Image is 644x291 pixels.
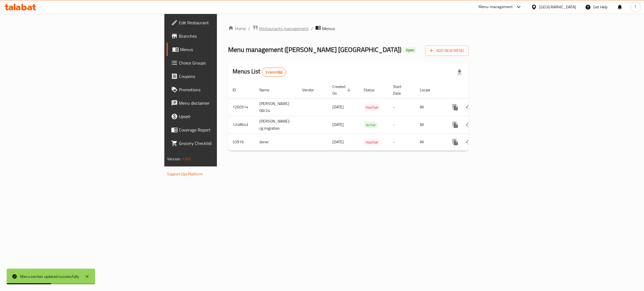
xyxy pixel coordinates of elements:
[167,56,272,70] a: Choice Groups
[364,122,378,128] span: Active
[259,25,309,32] span: Restaurants management
[449,118,462,132] button: more
[415,98,444,116] td: All
[479,4,513,10] div: Menu-management
[332,103,344,111] span: [DATE]
[255,133,298,151] td: doner
[462,135,475,149] button: Change Status
[179,140,267,147] span: Grocery Checklist
[404,47,416,54] div: Open
[430,47,464,54] span: Add New Menu
[462,101,475,114] button: Change Status
[167,83,272,96] a: Promotions
[179,73,267,80] span: Coupons
[332,83,352,97] span: Created On
[167,123,272,137] a: Coverage Report
[364,104,380,111] span: Inactive
[393,83,409,97] span: Start Date
[179,33,267,39] span: Branches
[167,43,272,56] a: Menus
[180,46,267,53] span: Menus
[453,65,466,79] div: Export file
[259,87,276,93] span: Name
[449,101,462,114] button: more
[539,4,576,10] div: [GEOGRAPHIC_DATA]
[444,82,507,99] th: Actions
[425,46,468,56] button: Add New Menu
[415,116,444,133] td: All
[462,118,475,132] button: Change Status
[228,82,507,151] table: enhanced table
[167,165,193,172] span: Get support on:
[179,127,267,133] span: Coverage Report
[20,273,79,280] div: Menu section updated successfully
[364,121,378,128] div: Active
[389,133,415,151] td: -
[262,70,286,75] span: 3 record(s)
[332,138,344,145] span: [DATE]
[179,86,267,93] span: Promotions
[420,87,437,93] span: Locale
[167,70,272,83] a: Coupons
[228,25,468,32] nav: breadcrumb
[364,139,380,145] span: Inactive
[332,121,344,128] span: [DATE]
[364,87,382,93] span: Status
[179,59,267,66] span: Choice Groups
[233,67,286,77] h2: Menus List
[252,25,309,32] a: Restaurants management
[228,43,401,56] span: Menu management ( [PERSON_NAME] [GEOGRAPHIC_DATA] )
[415,133,444,151] td: All
[233,87,243,93] span: ID
[167,155,181,163] span: Version:
[311,25,313,32] li: /
[404,48,416,53] span: Open
[167,110,272,123] a: Upsell
[167,16,272,29] a: Edit Restaurant
[449,135,462,149] button: more
[302,87,321,93] span: Vendor
[167,29,272,43] a: Branches
[262,68,286,77] div: Total records count
[167,170,203,178] a: Support.OpsPlatform
[182,155,190,163] span: 1.0.0
[389,98,415,116] td: -
[322,25,335,32] span: Menus
[179,100,267,106] span: Menu disclaimer
[255,116,298,133] td: [PERSON_NAME]-cg migration
[389,116,415,133] td: -
[179,19,267,26] span: Edit Restaurant
[179,113,267,120] span: Upsell
[255,98,298,116] td: [PERSON_NAME] 08/24
[167,137,272,150] a: Grocery Checklist
[364,104,380,111] div: Inactive
[167,96,272,110] a: Menu disclaimer
[634,4,636,10] span: T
